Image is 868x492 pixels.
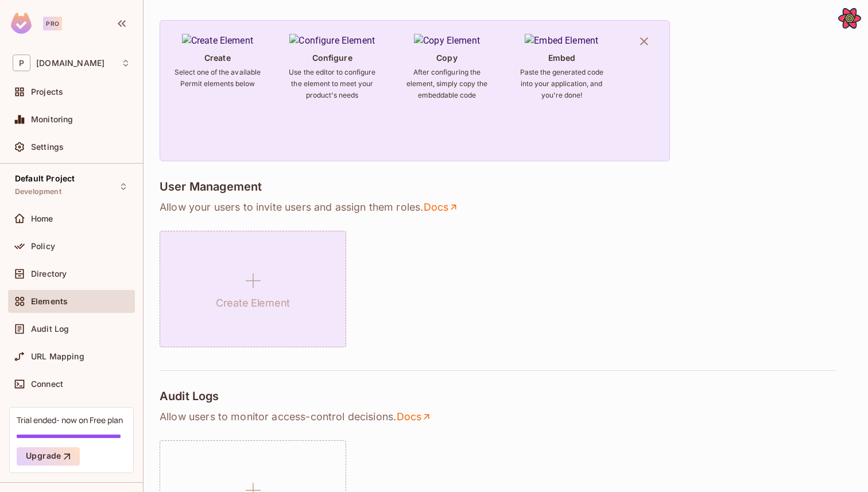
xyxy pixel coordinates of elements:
span: Settings [31,142,64,152]
span: Directory [31,269,67,278]
span: Connect [31,379,63,389]
h6: Select one of the available Permit elements below [174,67,261,90]
button: Open React Query Devtools [838,7,861,30]
button: Upgrade [17,447,80,466]
h4: Copy [436,52,457,63]
h6: After configuring the element, simply copy the embeddable code [403,67,490,101]
span: Policy [31,242,55,251]
a: Docs [396,410,432,424]
span: Monitoring [31,115,73,124]
img: SReyMgAAAABJRU5ErkJggg== [11,13,32,34]
p: Allow users to monitor access-control decisions . [160,410,852,424]
div: Pro [43,17,62,30]
span: P [13,55,30,71]
div: Trial ended- now on Free plan [17,414,123,425]
h6: Paste the generated code into your application, and you're done! [518,67,605,101]
h1: Create Element [216,295,290,312]
h4: Create [204,52,231,63]
a: Docs [423,200,459,214]
img: Create Element [182,34,253,48]
span: Elements [31,297,68,306]
p: Allow your users to invite users and assign them roles . [160,200,852,214]
span: URL Mapping [31,352,84,361]
span: Development [15,187,61,196]
img: Configure Element [289,34,375,48]
h4: User Management [160,180,262,193]
span: Audit Log [31,324,69,334]
img: Copy Element [414,34,480,48]
h4: Embed [548,52,576,63]
span: Default Project [15,174,75,183]
h4: Audit Logs [160,389,219,403]
img: Embed Element [525,34,598,48]
span: Workspace: permit.io [36,59,104,68]
h6: Use the editor to configure the element to meet your product's needs [289,67,376,101]
span: Home [31,214,53,223]
h4: Configure [312,52,352,63]
span: Projects [31,87,63,96]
